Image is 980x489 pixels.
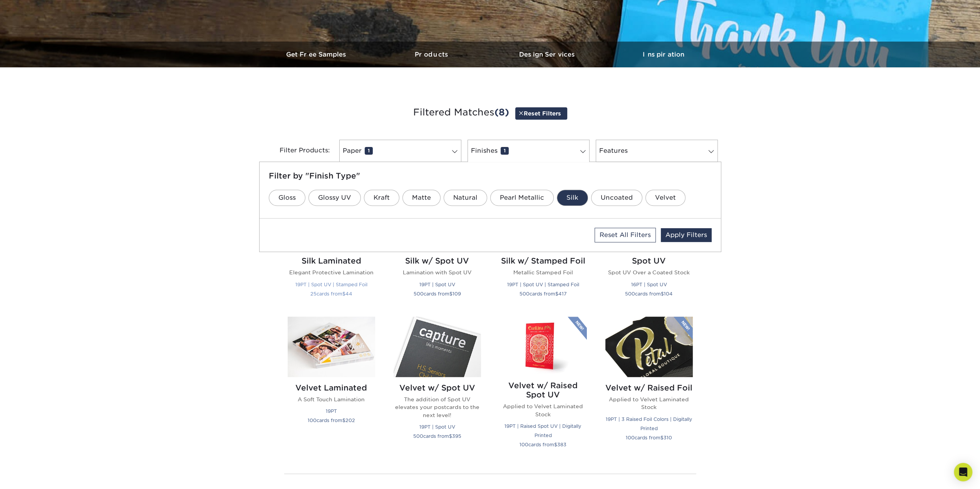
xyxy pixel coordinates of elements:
h3: Get Free Samples [259,51,375,58]
span: 100 [626,435,635,441]
span: 383 [557,442,566,447]
small: cards from [625,291,673,297]
a: Glossy UV [308,190,361,206]
span: $ [342,291,345,297]
small: 19PT | Spot UV [419,424,455,430]
img: New Product [673,317,693,340]
iframe: Google Customer Reviews [2,466,65,486]
span: 202 [345,417,355,423]
span: 417 [558,291,567,297]
a: Uncoated [591,190,642,206]
a: Natural [444,190,487,206]
small: 19PT | Spot UV [419,282,455,287]
span: 44 [345,291,352,297]
a: Kraft [364,190,399,206]
h2: Velvet w/ Raised Spot UV [499,381,587,399]
small: 19PT | 3 Raised Foil Colors | Digitally Printed [606,416,692,431]
a: Apply Filters [661,228,712,242]
p: Applied to Velvet Laminated Stock [499,402,587,418]
span: $ [342,417,345,423]
a: Reset Filters [515,107,567,119]
h2: Velvet w/ Raised Foil [605,383,693,392]
span: 500 [519,291,529,297]
a: Pearl Metallic [490,190,554,206]
span: $ [449,433,452,439]
span: 109 [452,291,461,297]
h2: Silk Laminated [288,256,375,265]
img: New Product [568,317,587,340]
span: 310 [663,435,672,441]
p: Metallic Stamped Foil [499,269,587,276]
h5: Filter by "Finish Type" [269,171,712,180]
a: Matte [402,190,441,206]
h3: Filtered Matches [265,95,715,130]
span: 500 [414,291,424,297]
span: $ [660,435,663,441]
span: 395 [452,433,461,439]
h2: Spot UV [605,256,693,265]
small: cards from [626,435,672,441]
small: cards from [310,291,352,297]
a: Products [375,42,490,67]
span: 1 [501,147,509,155]
a: Finishes1 [467,140,590,162]
small: 19PT | Spot UV | Stamped Foil [507,282,579,287]
small: cards from [414,291,461,297]
a: Features [596,140,718,162]
a: Inspiration [606,42,721,67]
span: 500 [413,433,423,439]
p: Lamination with Spot UV [394,269,481,276]
a: Silk [557,190,588,206]
a: Paper1 [339,140,461,162]
p: The addition of Spot UV elevates your postcards to the next level! [394,396,481,419]
p: Elegant Protective Lamination [288,269,375,276]
h3: Products [375,51,490,58]
span: 500 [625,291,635,297]
span: 25 [310,291,317,297]
h2: Silk w/ Spot UV [394,256,481,265]
span: $ [554,442,557,447]
a: Velvet w/ Spot UV Postcards Velvet w/ Spot UV The addition of Spot UV elevates your postcards to ... [394,317,481,458]
small: 19PT | Raised Spot UV | Digitally Printed [504,423,581,438]
small: 19PT | Spot UV | Stamped Foil [295,282,367,287]
p: A Soft Touch Lamination [288,396,375,403]
small: 16PT | Spot UV [631,282,667,287]
a: Velvet Laminated Postcards Velvet Laminated A Soft Touch Lamination 19PT 100cards from$202 [288,317,375,458]
small: cards from [519,291,567,297]
a: Velvet w/ Raised Spot UV Postcards Velvet w/ Raised Spot UV Applied to Velvet Laminated Stock 19P... [499,317,587,458]
img: Velvet Laminated Postcards [288,317,375,377]
span: $ [555,291,558,297]
span: $ [449,291,452,297]
div: Open Intercom Messenger [954,463,972,481]
a: Design Services [490,42,606,67]
small: 19PT [326,408,337,414]
small: cards from [413,433,461,439]
img: Velvet w/ Raised Spot UV Postcards [499,317,587,375]
h3: Inspiration [606,51,721,58]
a: Reset All Filters [595,228,656,242]
span: 104 [664,291,673,297]
a: Get Free Samples [259,42,375,67]
p: Applied to Velvet Laminated Stock [605,396,693,411]
p: Spot UV Over a Coated Stock [605,269,693,276]
a: Velvet [645,190,685,206]
small: cards from [308,417,355,423]
span: 100 [519,442,528,447]
h3: Design Services [490,51,606,58]
h2: Velvet w/ Spot UV [394,383,481,392]
small: cards from [519,442,566,447]
span: $ [661,291,664,297]
img: Velvet w/ Raised Foil Postcards [605,317,693,377]
h2: Velvet Laminated [288,383,375,392]
span: (8) [494,107,509,118]
img: Velvet w/ Spot UV Postcards [394,317,481,377]
span: 1 [365,147,373,155]
h2: Silk w/ Stamped Foil [499,256,587,265]
div: Filter Products: [259,140,336,162]
a: Velvet w/ Raised Foil Postcards Velvet w/ Raised Foil Applied to Velvet Laminated Stock 19PT | 3 ... [605,317,693,458]
span: 100 [308,417,317,423]
a: Gloss [269,190,305,206]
